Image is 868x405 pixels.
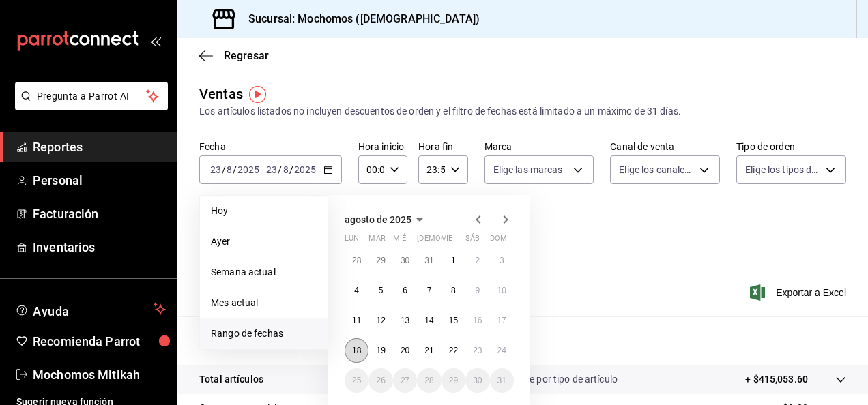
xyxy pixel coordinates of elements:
[345,278,368,303] button: 4 de agosto de 2025
[427,286,432,295] abbr: 7 de agosto de 2025
[278,164,282,175] span: /
[497,376,506,385] abbr: 31 de agosto de 2025
[345,234,359,248] abbr: lunes
[465,248,489,273] button: 2 de agosto de 2025
[354,286,359,295] abbr: 4 de agosto de 2025
[449,346,458,355] abbr: 22 de agosto de 2025
[449,376,458,385] abbr: 29 de agosto de 2025
[376,376,385,385] abbr: 26 de agosto de 2025
[199,142,342,151] label: Fecha
[473,376,482,385] abbr: 30 de agosto de 2025
[401,316,409,325] abbr: 13 de agosto de 2025
[376,316,385,325] abbr: 12 de agosto de 2025
[33,301,148,317] span: Ayuda
[211,265,317,280] span: Semana actual
[237,164,260,175] input: ----
[237,11,480,27] h3: Sucursal: Mochomos ([DEMOGRAPHIC_DATA])
[345,338,368,363] button: 18 de agosto de 2025
[473,316,482,325] abbr: 16 de agosto de 2025
[289,164,293,175] span: /
[33,171,166,190] span: Personal
[368,308,392,333] button: 12 de agosto de 2025
[393,248,417,273] button: 30 de julio de 2025
[379,286,384,295] abbr: 5 de agosto de 2025
[345,248,368,273] button: 28 de julio de 2025
[465,338,489,363] button: 23 de agosto de 2025
[442,308,465,333] button: 15 de agosto de 2025
[442,248,465,273] button: 1 de agosto de 2025
[352,316,361,325] abbr: 11 de agosto de 2025
[619,163,695,177] span: Elige los canales de venta
[424,346,433,355] abbr: 21 de agosto de 2025
[497,286,506,295] abbr: 10 de agosto de 2025
[293,164,317,175] input: ----
[33,205,166,223] span: Facturación
[345,368,368,393] button: 25 de agosto de 2025
[401,346,409,355] abbr: 20 de agosto de 2025
[10,99,168,113] a: Pregunta a Parrot AI
[368,234,385,248] abbr: martes
[393,368,417,393] button: 27 de agosto de 2025
[209,164,222,175] input: --
[465,308,489,333] button: 16 de agosto de 2025
[417,234,497,248] abbr: jueves
[33,365,166,384] span: Mochomos Mitikah
[233,164,237,175] span: /
[500,256,504,265] abbr: 3 de agosto de 2025
[497,316,506,325] abbr: 17 de agosto de 2025
[222,164,226,175] span: /
[401,256,409,265] abbr: 30 de julio de 2025
[199,372,263,387] p: Total artículos
[465,278,489,303] button: 9 de agosto de 2025
[368,338,392,363] button: 19 de agosto de 2025
[368,248,392,273] button: 29 de julio de 2025
[442,234,452,248] abbr: viernes
[150,35,161,46] button: open_drawer_menu
[753,284,846,301] span: Exportar a Excel
[249,86,266,103] img: Tooltip marker
[393,234,406,248] abbr: miércoles
[33,138,166,156] span: Reportes
[224,49,269,62] span: Regresar
[33,332,166,350] span: Recomienda Parrot
[745,372,808,387] p: + $415,053.60
[211,235,317,249] span: Ayer
[368,368,392,393] button: 26 de agosto de 2025
[358,142,407,151] label: Hora inicio
[424,256,433,265] abbr: 31 de julio de 2025
[37,89,147,104] span: Pregunta a Parrot AI
[393,278,417,303] button: 6 de agosto de 2025
[401,376,409,385] abbr: 27 de agosto de 2025
[490,234,507,248] abbr: domingo
[199,84,243,104] div: Ventas
[352,256,361,265] abbr: 28 de julio de 2025
[475,256,480,265] abbr: 2 de agosto de 2025
[417,308,441,333] button: 14 de agosto de 2025
[417,278,441,303] button: 7 de agosto de 2025
[490,248,514,273] button: 3 de agosto de 2025
[473,346,482,355] abbr: 23 de agosto de 2025
[199,49,269,62] button: Regresar
[484,142,594,151] label: Marca
[211,327,317,341] span: Rango de fechas
[442,368,465,393] button: 29 de agosto de 2025
[610,142,720,151] label: Canal de venta
[490,308,514,333] button: 17 de agosto de 2025
[403,286,407,295] abbr: 6 de agosto de 2025
[368,278,392,303] button: 5 de agosto de 2025
[33,238,166,256] span: Inventarios
[418,142,467,151] label: Hora fin
[490,278,514,303] button: 10 de agosto de 2025
[736,142,846,151] label: Tipo de orden
[376,256,385,265] abbr: 29 de julio de 2025
[424,316,433,325] abbr: 14 de agosto de 2025
[745,163,821,177] span: Elige los tipos de orden
[442,278,465,303] button: 8 de agosto de 2025
[490,368,514,393] button: 31 de agosto de 2025
[261,164,264,175] span: -
[417,338,441,363] button: 21 de agosto de 2025
[417,368,441,393] button: 28 de agosto de 2025
[475,286,480,295] abbr: 9 de agosto de 2025
[199,104,846,119] div: Los artículos listados no incluyen descuentos de orden y el filtro de fechas está limitado a un m...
